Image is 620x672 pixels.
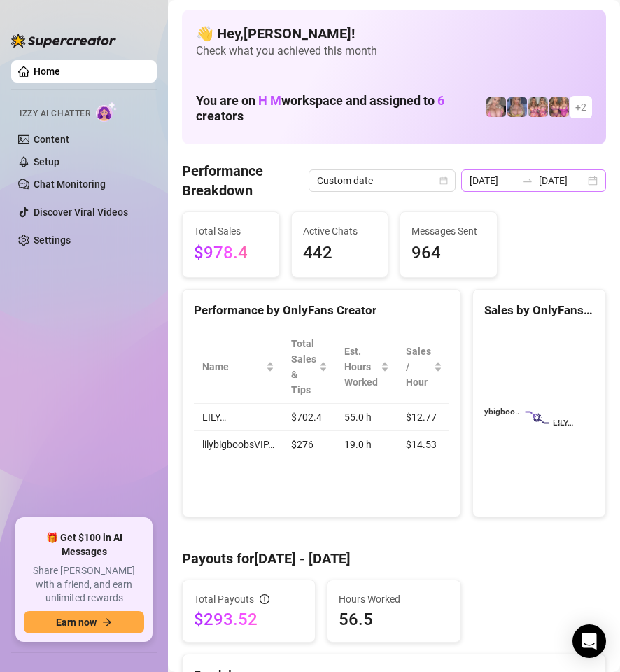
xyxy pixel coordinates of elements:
[303,240,377,267] span: 442
[194,223,268,239] span: Total Sales
[24,531,144,559] span: 🎁 Get $100 in AI Messages
[344,344,378,390] div: Est. Hours Worked
[34,66,60,77] a: Home
[477,407,521,417] text: lilybigboo...
[484,301,594,320] div: Sales by OnlyFans Creator
[439,176,448,185] span: calendar
[522,175,533,186] span: swap-right
[194,404,283,431] td: LILY…
[194,240,268,267] span: $978.4
[411,223,486,239] span: Messages Sent
[283,404,336,431] td: $702.4
[406,344,431,390] span: Sales / Hour
[194,591,254,607] span: Total Payouts
[397,431,451,458] td: $14.53
[283,330,336,404] th: Total Sales & Tips
[336,431,397,458] td: 19.0 h
[437,93,444,108] span: 6
[34,134,69,145] a: Content
[182,161,309,200] h4: Performance Breakdown
[24,564,144,605] span: Share [PERSON_NAME] with a friend, and earn unlimited rewards
[34,156,59,167] a: Setup
[34,234,71,246] a: Settings
[96,101,118,122] img: AI Chatter
[194,301,449,320] div: Performance by OnlyFans Creator
[549,97,569,117] img: hotmomlove
[182,549,606,568] h4: Payouts for [DATE] - [DATE]
[397,404,451,431] td: $12.77
[194,431,283,458] td: lilybigboobsVIP…
[507,97,527,117] img: lilybigboobs
[339,591,449,607] span: Hours Worked
[317,170,447,191] span: Custom date
[486,97,506,117] img: lilybigboobvip
[528,97,548,117] img: hotmomsvip
[339,608,449,631] span: 56.5
[11,34,116,48] img: logo-BBDzfeDw.svg
[572,624,606,658] div: Open Intercom Messenger
[34,178,106,190] a: Chat Monitoring
[258,93,281,108] span: H M
[411,240,486,267] span: 964
[522,175,533,186] span: to
[196,93,486,124] h1: You are on workspace and assigned to creators
[20,107,90,120] span: Izzy AI Chatter
[260,594,269,604] span: info-circle
[24,611,144,633] button: Earn nowarrow-right
[397,330,451,404] th: Sales / Hour
[202,359,263,374] span: Name
[470,173,516,188] input: Start date
[303,223,377,239] span: Active Chats
[194,330,283,404] th: Name
[102,617,112,627] span: arrow-right
[575,99,586,115] span: + 2
[56,617,97,628] span: Earn now
[553,419,573,428] text: LILY…
[291,336,316,398] span: Total Sales & Tips
[34,206,128,218] a: Discover Viral Videos
[283,431,336,458] td: $276
[539,173,585,188] input: End date
[196,24,592,43] h4: 👋 Hey, [PERSON_NAME] !
[196,43,592,59] span: Check what you achieved this month
[336,404,397,431] td: 55.0 h
[194,608,304,631] span: $293.52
